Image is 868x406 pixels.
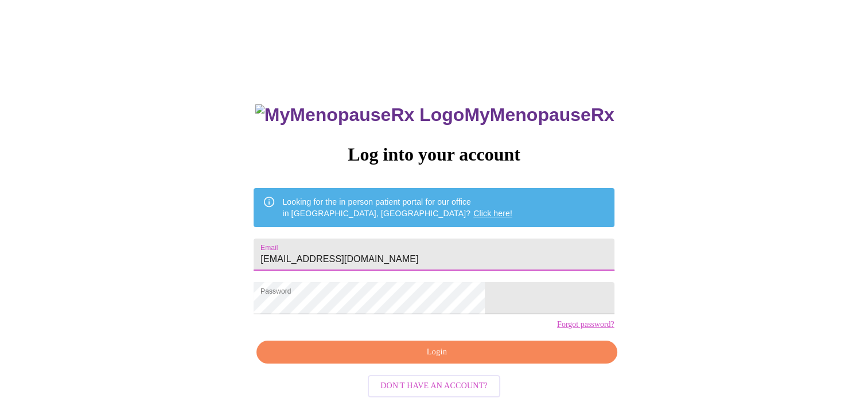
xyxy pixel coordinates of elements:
[365,380,503,390] a: Don't have an account?
[256,341,617,364] button: Login
[254,144,614,165] h3: Log into your account
[368,375,500,397] button: Don't have an account?
[380,379,488,393] span: Don't have an account?
[557,320,614,329] a: Forgot password?
[282,192,512,224] div: Looking for the in person patient portal for our office in [GEOGRAPHIC_DATA], [GEOGRAPHIC_DATA]?
[473,209,512,218] a: Click here!
[270,345,604,360] span: Login
[255,104,464,126] img: MyMenopauseRx Logo
[255,104,614,126] h3: MyMenopauseRx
